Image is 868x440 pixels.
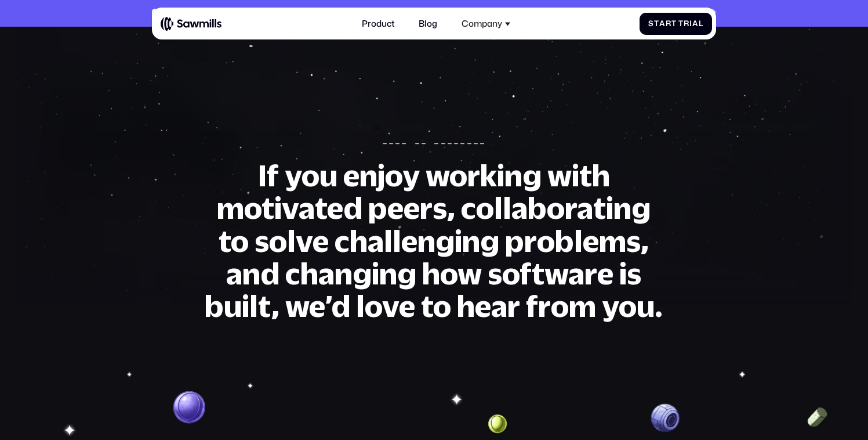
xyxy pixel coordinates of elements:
[355,12,401,35] a: Product
[640,13,711,35] a: StartTrial
[382,136,486,146] div: ____ __ ________
[654,19,659,28] span: t
[412,12,444,35] a: Blog
[648,19,654,28] span: S
[699,19,703,28] span: l
[689,19,692,28] span: i
[659,19,666,28] span: a
[666,19,671,28] span: r
[462,19,502,29] div: Company
[692,19,699,28] span: a
[455,12,517,35] div: Company
[204,159,664,322] h1: If you enjoy working with motivated peers, collaborating to solve challenging problems, and chang...
[678,19,684,28] span: T
[671,19,677,28] span: t
[684,19,689,28] span: r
